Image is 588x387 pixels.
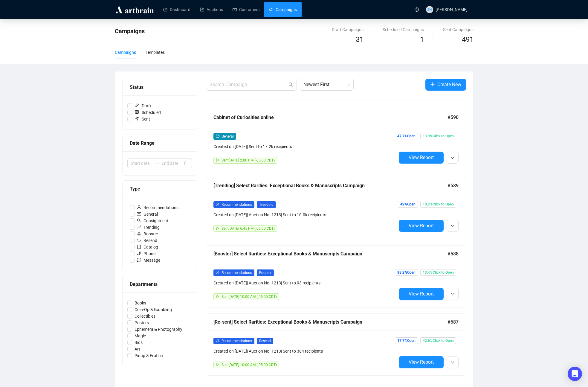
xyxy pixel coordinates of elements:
[216,271,219,274] span: user
[415,7,419,12] span: question-circle
[213,318,448,326] div: [Re-sent] Select Rarities: Exceptional Books & Manuscripts Campaign
[132,109,163,116] span: Scheduled
[137,212,141,216] span: mail
[216,363,219,366] span: send
[137,205,141,209] span: user
[269,2,297,17] a: Campaigns
[132,333,148,339] span: Magic
[132,103,154,109] span: Draft
[451,361,454,364] span: down
[213,182,448,189] div: [Trending] Select Rarities: Exceptional Books & Manuscripts Campaign
[216,134,219,138] span: mail
[448,318,459,326] span: #587
[222,134,234,138] span: General
[462,35,474,44] span: 491
[222,202,252,207] span: Recommendations
[132,326,185,333] span: Ephemera & Photography
[409,291,434,297] span: View Report
[200,2,223,17] a: Auctions
[132,339,145,346] span: Bids
[216,226,219,230] span: send
[288,82,293,87] span: search
[257,201,276,208] span: Trending
[332,26,364,33] div: Draft Campaigns
[399,356,444,368] button: View Report
[137,238,141,242] span: retweet
[425,79,466,91] button: Create New
[115,49,136,56] div: Campaigns
[222,339,252,343] span: Recommendations
[216,339,219,342] span: user
[137,251,141,255] span: phone
[451,292,454,296] span: down
[132,352,165,359] span: Pinup & Erotica
[206,109,466,171] a: Cabinet of Curiosities online#590mailGeneralCreated on [DATE]| Sent to 17.2k recipientssendSent[D...
[430,82,435,87] span: plus
[146,49,165,56] div: Templates
[437,81,461,88] span: Create New
[420,337,456,344] span: 42.6% Click to Open
[155,161,159,166] span: to
[132,313,158,319] span: Collectibles
[213,250,448,258] div: [Booster] Select Rarities: Exceptional Books & Manuscripts Campaign
[222,295,277,299] span: Sent [DATE] 10:00 AM (-05:00 CDT)
[213,348,396,354] div: Created on [DATE] | Auction No. 1213 | Sent to 384 recipients
[420,201,456,208] span: 10.2% Click to Open
[210,81,287,88] input: Search Campaign...
[448,114,459,121] span: #590
[132,346,143,352] span: Art
[257,269,274,276] span: Booster
[213,211,396,218] div: Created on [DATE] | Auction No. 1213 | Sent to 10.0k recipients
[115,5,155,14] img: logo
[420,133,456,139] span: 13.9% Click to Open
[409,155,434,160] span: View Report
[436,7,468,12] span: [PERSON_NAME]
[448,250,459,258] span: #588
[137,245,141,249] span: book
[137,258,141,262] span: message
[257,338,273,344] span: Resend
[222,226,275,231] span: Sent [DATE] 6:45 PM (-05:00 CDT)
[409,223,434,228] span: View Report
[135,257,163,263] span: Message
[222,271,252,275] span: Recommendations
[451,156,454,160] span: down
[395,337,418,344] span: 17.7% Open
[399,220,444,232] button: View Report
[162,160,183,167] input: End date
[443,26,474,33] div: Sent Campaigns
[135,231,161,237] span: Booster
[409,359,434,365] span: View Report
[395,133,418,139] span: 47.7% Open
[427,7,432,12] span: SH
[135,244,161,250] span: Catalog
[399,152,444,164] button: View Report
[155,161,159,166] span: swap-right
[163,2,190,17] a: Dashboard
[420,269,456,276] span: 13.4% Click to Open
[399,288,444,300] button: View Report
[222,363,277,367] span: Sent [DATE] 10:00 AM (-05:00 CDT)
[303,79,350,90] span: Newest First
[213,114,448,121] div: Cabinet of Curiosities online
[130,139,190,147] div: Date Range
[206,313,466,376] a: [Re-sent] Select Rarities: Exceptional Books & Manuscripts Campaign#587userRecommendationsResendC...
[448,182,459,189] span: #589
[132,319,151,326] span: Posters
[222,158,275,162] span: Sent [DATE] 2:00 PM (-05:00 CDT)
[130,83,190,91] div: Status
[383,26,424,33] div: Scheduled Campaigns
[216,202,219,206] span: user
[131,160,152,167] input: Start date
[135,250,158,257] span: Phone
[356,35,364,44] span: 31
[213,280,396,286] div: Created on [DATE] | Auction No. 1213 | Sent to 93 recipients
[135,204,181,211] span: Recommendations
[130,185,190,193] div: Type
[115,28,145,35] span: Campaigns
[451,224,454,228] span: down
[130,281,190,288] div: Departments
[395,269,418,276] span: 88.2% Open
[233,2,259,17] a: Customers
[420,35,424,44] span: 1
